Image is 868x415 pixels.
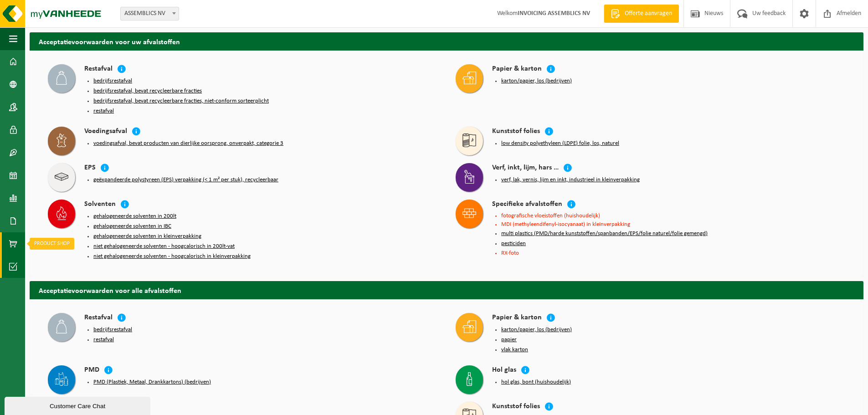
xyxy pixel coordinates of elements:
a: Offerte aanvragen [604,5,679,23]
span: ASSEMBLICS NV [120,7,179,20]
button: bedrijfsrestafval [93,326,132,333]
button: pesticiden [501,240,526,247]
strong: INVOICING ASSEMBLICS NV [518,10,590,17]
h4: Hol glas [492,365,516,376]
span: ASSEMBLICS NV [121,7,179,20]
button: restafval [93,336,114,343]
h4: PMD [84,365,99,376]
h4: Restafval [84,64,113,75]
button: gehalogeneerde solventen in IBC [93,223,171,230]
button: gehalogeneerde solventen in kleinverpakking [93,233,201,240]
button: bedrijfsrestafval [93,77,132,85]
h4: EPS [84,163,96,174]
h4: Specifieke afvalstoffen [492,200,562,210]
li: fotografische vloeistoffen (huishoudelijk) [501,213,845,219]
h4: Kunststof folies [492,127,540,137]
h4: Kunststof folies [492,402,540,412]
button: geëxpandeerde polystyreen (EPS) verpakking (< 1 m² per stuk), recycleerbaar [93,176,278,184]
h2: Acceptatievoorwaarden voor uw afvalstoffen [30,32,863,50]
h4: Verf, inkt, lijm, hars … [492,163,559,174]
button: karton/papier, los (bedrijven) [501,326,572,333]
button: gehalogeneerde solventen in 200lt [93,213,176,220]
button: multi plastics (PMD/harde kunststoffen/spanbanden/EPS/folie naturel/folie gemengd) [501,230,708,237]
button: bedrijfsrestafval, bevat recycleerbare fracties, niet-conform sorteerplicht [93,97,269,105]
button: vlak karton [501,346,528,354]
button: hol glas, bont (huishoudelijk) [501,379,571,386]
h4: Restafval [84,313,113,323]
button: karton/papier, los (bedrijven) [501,77,572,85]
button: niet gehalogeneerde solventen - hoogcalorisch in kleinverpakking [93,253,251,260]
h4: Papier & karton [492,64,542,75]
h4: Solventen [84,200,116,210]
li: RX-foto [501,250,845,256]
h2: Acceptatievoorwaarden voor alle afvalstoffen [30,281,863,299]
button: low density polyethyleen (LDPE) folie, los, naturel [501,140,619,147]
button: voedingsafval, bevat producten van dierlijke oorsprong, onverpakt, categorie 3 [93,140,283,147]
button: niet gehalogeneerde solventen - hoogcalorisch in 200lt-vat [93,243,235,250]
h4: Voedingsafval [84,127,127,137]
li: MDI (methyleendifenyl-isocyanaat) in kleinverpakking [501,221,845,227]
h4: Papier & karton [492,313,542,323]
button: verf, lak, vernis, lijm en inkt, industrieel in kleinverpakking [501,176,640,184]
button: restafval [93,108,114,115]
button: papier [501,336,517,343]
span: Offerte aanvragen [622,9,674,18]
button: bedrijfsrestafval, bevat recycleerbare fracties [93,87,202,95]
button: PMD (Plastiek, Metaal, Drankkartons) (bedrijven) [93,379,211,386]
iframe: chat widget [5,395,152,415]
